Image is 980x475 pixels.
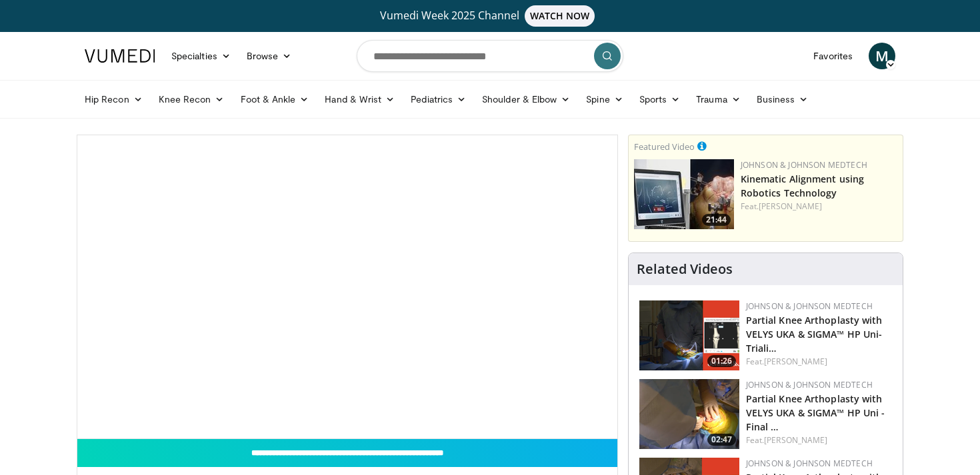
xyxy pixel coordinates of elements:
[634,159,734,229] img: 85482610-0380-4aae-aa4a-4a9be0c1a4f1.150x105_q85_crop-smart_upscale.jpg
[749,86,817,113] a: Business
[702,214,731,226] span: 21:44
[639,379,739,449] a: 02:47
[639,300,739,370] a: 01:26
[87,5,893,27] a: Vumedi Week 2025 ChannelWATCH NOW
[474,86,578,113] a: Shoulder & Elbow
[746,300,873,312] a: Johnson & Johnson MedTech
[578,86,631,113] a: Spine
[741,173,865,199] a: Kinematic Alignment using Robotics Technology
[403,86,474,113] a: Pediatrics
[77,135,617,439] video-js: Video Player
[746,458,873,469] a: Johnson & Johnson MedTech
[869,43,895,69] a: M
[759,201,822,212] a: [PERSON_NAME]
[764,356,827,367] a: [PERSON_NAME]
[77,86,151,113] a: Hip Recon
[746,379,873,390] a: Johnson & Johnson MedTech
[634,141,695,153] small: Featured Video
[746,434,892,446] div: Feat.
[151,86,233,113] a: Knee Recon
[707,434,736,446] span: 02:47
[805,43,861,69] a: Favorites
[639,300,739,370] img: 54517014-b7e0-49d7-8366-be4d35b6cc59.png.150x105_q85_crop-smart_upscale.png
[741,159,867,171] a: Johnson & Johnson MedTech
[688,86,749,113] a: Trauma
[631,86,689,113] a: Sports
[639,379,739,449] img: 2dac1888-fcb6-4628-a152-be974a3fbb82.png.150x105_q85_crop-smart_upscale.png
[707,355,736,367] span: 01:26
[525,5,595,27] span: WATCH NOW
[85,49,155,63] img: VuMedi Logo
[357,40,623,72] input: Search topics, interventions
[317,86,403,113] a: Hand & Wrist
[746,314,883,354] a: Partial Knee Arthoplasty with VELYS UKA & SIGMA™ HP Uni- Triali…
[741,201,897,213] div: Feat.
[764,434,827,446] a: [PERSON_NAME]
[634,159,734,229] a: 21:44
[746,392,885,433] a: Partial Knee Arthoplasty with VELYS UKA & SIGMA™ HP Uni - Final …
[163,43,239,69] a: Specialties
[637,261,733,277] h4: Related Videos
[233,86,317,113] a: Foot & Ankle
[746,356,892,368] div: Feat.
[239,43,300,69] a: Browse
